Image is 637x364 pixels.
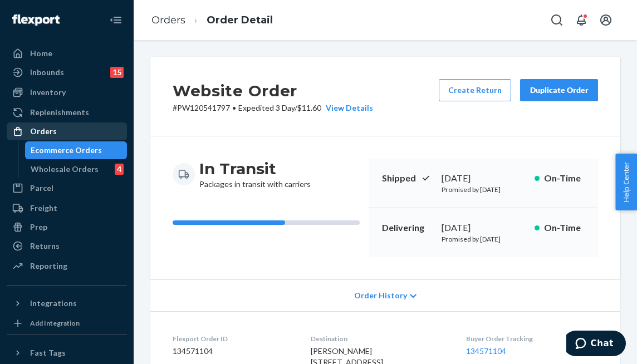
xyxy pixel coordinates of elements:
[546,9,568,31] button: Open Search Box
[31,164,99,175] div: Wholesale Orders
[207,14,273,26] a: Order Detail
[466,346,506,356] a: 134571104
[199,159,311,179] h3: In Transit
[173,102,373,114] p: # PW120541797 / $11.60
[7,218,127,236] a: Prep
[570,9,592,31] button: Open notifications
[151,14,185,26] a: Orders
[615,154,637,210] button: Help Center
[442,234,526,244] p: Promised by [DATE]
[7,83,127,101] a: Inventory
[7,122,127,140] a: Orders
[7,344,127,362] button: Fast Tags
[110,67,124,78] div: 15
[105,9,127,31] button: Close Navigation
[30,203,57,214] div: Freight
[12,14,60,26] img: Flexport logo
[321,102,373,114] button: View Details
[544,172,585,185] p: On-Time
[30,183,53,194] div: Parcel
[30,222,47,233] div: Prep
[30,87,66,98] div: Inventory
[7,63,127,81] a: Inbounds15
[382,222,432,234] p: Delivering
[382,172,432,185] p: Shipped
[30,260,67,272] div: Reporting
[442,172,526,185] div: [DATE]
[311,334,448,343] dt: Destination
[7,294,127,312] button: Integrations
[173,334,293,343] dt: Flexport Order ID
[30,48,52,59] div: Home
[232,103,236,112] span: •
[30,126,57,137] div: Orders
[595,9,617,31] button: Open account menu
[25,160,128,178] a: Wholesale Orders4
[530,85,589,96] div: Duplicate Order
[30,240,60,252] div: Returns
[115,164,124,175] div: 4
[566,331,626,358] iframe: Opens a widget where you can chat to one of our agents
[30,107,89,118] div: Replenishments
[30,347,66,358] div: Fast Tags
[7,237,127,255] a: Returns
[173,79,373,102] h2: Website Order
[354,290,407,301] span: Order History
[199,159,311,190] div: Packages in transit with carriers
[544,222,585,234] p: On-Time
[25,141,128,159] a: Ecommerce Orders
[520,79,598,101] button: Duplicate Order
[7,257,127,275] a: Reporting
[466,334,598,343] dt: Buyer Order Tracking
[7,317,127,330] a: Add Integration
[442,222,526,234] div: [DATE]
[173,346,293,357] dd: 134571104
[30,318,80,328] div: Add Integration
[7,104,127,121] a: Replenishments
[238,103,295,112] span: Expedited 3 Day
[7,179,127,197] a: Parcel
[30,67,64,78] div: Inbounds
[143,4,282,37] ol: breadcrumbs
[442,185,526,194] p: Promised by [DATE]
[31,145,102,156] div: Ecommerce Orders
[7,199,127,217] a: Freight
[439,79,511,101] button: Create Return
[30,298,77,309] div: Integrations
[7,45,127,62] a: Home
